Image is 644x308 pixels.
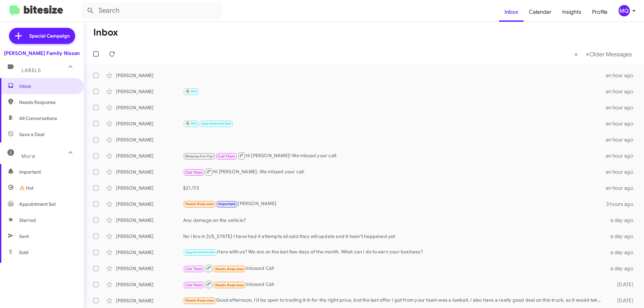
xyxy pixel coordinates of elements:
span: Bitesize Pro-Tip! [185,154,213,159]
span: 🔥 Hot [185,121,197,126]
span: Appointment Set [201,121,231,126]
div: [PERSON_NAME] [116,104,183,111]
div: 3 hours ago [606,201,639,207]
div: a day ago [606,217,639,224]
div: [PERSON_NAME] [116,297,183,304]
span: Special Campaign [29,33,70,39]
span: Needs Response [215,283,244,287]
span: Call Them [218,154,235,159]
div: [DATE] [606,297,639,304]
span: Sent [19,233,29,240]
button: MQ [613,5,637,16]
span: 🔥 Hot [19,185,34,191]
a: Profile [587,2,613,22]
span: « [574,50,578,58]
div: No I live in [US_STATE] I have had 4 attempts all said they will update and it hasn't happened yet [183,233,606,240]
span: » [586,50,589,58]
span: Older Messages [589,51,632,58]
a: Inbox [499,2,524,22]
div: a day ago [606,265,639,272]
span: 🔥 Hot [185,89,197,94]
div: an hour ago [606,169,639,175]
span: More [21,153,35,159]
button: Previous [570,47,582,61]
div: [DATE] [606,281,639,288]
div: [PERSON_NAME] [116,72,183,79]
a: Calendar [524,2,557,22]
span: Starred [19,217,36,224]
div: Hi [PERSON_NAME]! We missed your call. [183,151,606,160]
span: Inbox [19,83,76,89]
span: Save a Deal [19,131,44,138]
div: [PERSON_NAME] [116,136,183,143]
div: an hour ago [606,120,639,127]
span: Important [19,169,76,175]
div: an hour ago [606,104,639,111]
a: Insights [557,2,587,22]
div: [PERSON_NAME] [116,169,183,175]
div: [PERSON_NAME] [116,281,183,288]
div: [PERSON_NAME] [116,120,183,127]
div: $21,172 [183,185,606,191]
div: [PERSON_NAME] [116,185,183,191]
div: [PERSON_NAME] [116,249,183,256]
span: Call Them [185,283,203,287]
div: Hi [PERSON_NAME]. We missed your call. [183,168,606,176]
span: Important [218,202,236,206]
div: [PERSON_NAME] [116,217,183,224]
nav: Page navigation example [571,47,636,61]
div: MQ [619,5,630,16]
div: a day ago [606,233,639,240]
div: [PERSON_NAME] [116,233,183,240]
div: an hour ago [606,185,639,191]
div: Here with us? We are on the last few days of the month. What can I do to earn your business? [183,248,606,256]
div: [PERSON_NAME] [116,201,183,207]
span: Needs Response [19,99,76,106]
a: Special Campaign [9,28,75,44]
span: Appointment Set [19,201,56,207]
div: [PERSON_NAME] [116,88,183,95]
div: Any damage on the vehicle? [183,217,606,224]
div: Inbound Call [183,264,606,272]
button: Next [582,47,636,61]
div: [PERSON_NAME] Family Nissan [4,50,80,57]
span: Needs Response [185,202,214,206]
span: Needs Response [185,298,214,303]
span: Call Them [185,267,203,271]
div: an hour ago [606,152,639,159]
div: an hour ago [606,88,639,95]
div: a day ago [606,249,639,256]
span: Call Them [185,170,203,175]
span: All Conversations [19,115,57,122]
span: Sold [19,249,29,256]
h1: Inbox [93,27,118,38]
span: Appointment Set [185,250,215,254]
span: Labels [21,67,41,73]
input: Search [81,3,222,19]
span: Needs Response [215,267,244,271]
div: Good afternoon, I’d be open to trading it in for the right price, but the last offer I got from y... [183,297,606,304]
div: [PERSON_NAME] [116,265,183,272]
div: [PERSON_NAME] [116,152,183,159]
div: an hour ago [606,72,639,79]
div: Inbound Call [183,280,606,289]
div: [PERSON_NAME] [183,200,606,208]
div: an hour ago [606,136,639,143]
